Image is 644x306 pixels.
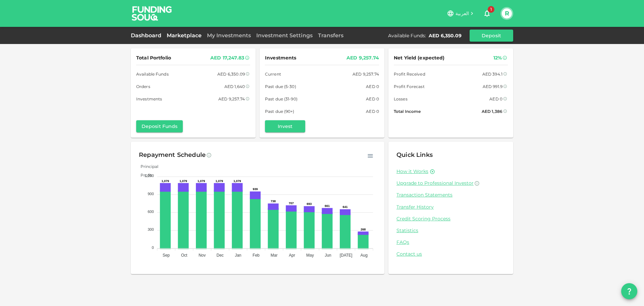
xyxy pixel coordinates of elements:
[493,54,502,62] div: 12%
[136,173,152,178] span: Profit
[306,253,314,258] tspan: May
[394,108,421,115] span: Total Income
[235,253,241,258] tspan: Jan
[480,7,494,20] button: 1
[394,54,445,62] span: Net Yield (expected)
[217,253,224,258] tspan: Dec
[361,253,368,258] tspan: Aug
[199,253,206,258] tspan: Nov
[265,120,305,132] button: Invest
[181,253,187,258] tspan: Oct
[488,6,494,13] span: 1
[396,151,433,159] span: Quick Links
[483,83,502,90] div: AED 991.9
[204,32,254,39] a: My Investments
[210,54,244,62] div: AED 17,247.83
[621,283,637,299] button: question
[502,8,512,18] button: R
[396,204,505,210] a: Transfer History
[396,227,505,234] a: Statistics
[396,251,505,257] a: Contact us
[136,164,158,169] span: Principal
[396,239,505,246] a: FAQs
[265,54,296,62] span: Investments
[217,71,245,78] div: AED 6,350.09
[366,83,379,90] div: AED 0
[482,108,502,115] div: AED 1,386
[366,95,379,102] div: AED 0
[253,253,260,258] tspan: Feb
[136,95,162,102] span: Investments
[265,108,294,115] span: Past due (90+)
[224,83,245,90] div: AED 1,640
[429,32,462,39] div: AED 6,350.09
[145,174,154,178] tspan: 1,200
[148,227,154,231] tspan: 300
[396,180,505,186] a: Upgrade to Professional Investor
[394,83,425,90] span: Profit Forecast
[136,54,171,62] span: Total Portfolio
[164,32,204,39] a: Marketplace
[388,32,426,39] div: Available Funds :
[353,71,379,78] div: AED 9,257.74
[340,253,353,258] tspan: [DATE]
[265,71,281,78] span: Current
[152,246,154,250] tspan: 0
[470,30,513,42] button: Deposit
[254,32,315,39] a: Investment Settings
[489,95,502,102] div: AED 0
[346,54,379,62] div: AED 9,257.74
[455,10,469,16] span: العربية
[325,253,331,258] tspan: Jun
[394,95,408,102] span: Losses
[289,253,295,258] tspan: Apr
[131,32,164,39] a: Dashboard
[482,71,502,78] div: AED 394.1
[315,32,346,39] a: Transfers
[148,192,154,196] tspan: 900
[136,120,183,132] button: Deposit Funds
[396,216,505,222] a: Credit Scoring Process
[366,108,379,115] div: AED 0
[265,83,296,90] span: Past due (5-30)
[148,210,154,214] tspan: 600
[271,253,278,258] tspan: Mar
[396,192,505,198] a: Transaction Statements
[396,168,428,175] a: How it Works
[136,83,150,90] span: Orders
[139,150,206,161] div: Repayment Schedule
[394,71,425,78] span: Profit Received
[396,180,474,186] span: Upgrade to Professional Investor
[163,253,170,258] tspan: Sep
[136,71,169,78] span: Available Funds
[265,95,298,102] span: Past due (31-90)
[218,95,245,102] div: AED 9,257.74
